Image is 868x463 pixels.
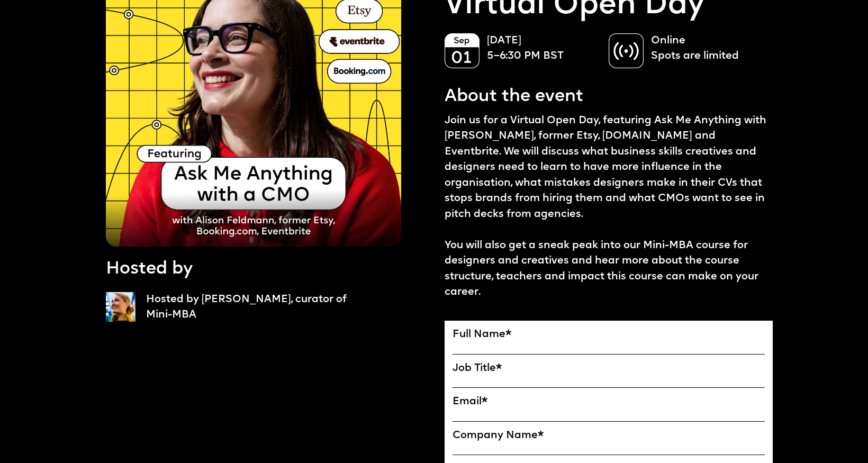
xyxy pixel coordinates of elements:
p: Hosted by [106,257,193,282]
p: Online Spots are limited [651,33,762,65]
label: Email [453,396,765,408]
label: Job Title [453,362,765,375]
p: Hosted by [PERSON_NAME], curator of Mini-MBA [146,292,348,323]
p: Join us for a Virtual Open Day, featuring Ask Me Anything with [PERSON_NAME], former Etsy, [DOMAI... [445,113,773,301]
label: Full Name [453,329,765,341]
label: Company Name [453,430,765,442]
p: [DATE] 5–6:30 PM BST [487,33,598,65]
p: About the event [445,85,583,109]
